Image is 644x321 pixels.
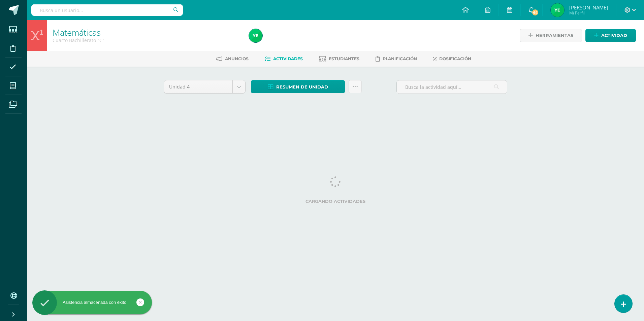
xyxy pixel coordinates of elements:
img: 6fd3bd7d6e4834e5979ff6a5032b647c.png [249,29,262,42]
a: Planificación [376,53,417,64]
span: [PERSON_NAME] [569,4,608,11]
a: Matemáticas [53,27,101,38]
span: Estudiantes [329,56,359,61]
a: Resumen de unidad [251,80,345,93]
label: Cargando actividades [164,199,507,204]
span: Planificación [383,56,417,61]
a: Herramientas [520,29,582,42]
a: Anuncios [216,53,249,64]
div: Asistencia almacenada con éxito [32,299,152,306]
span: Actividades [273,56,303,61]
a: Unidad 4 [164,80,245,93]
a: Actividad [585,29,636,42]
a: Actividades [265,53,303,64]
h1: Matemáticas [53,28,241,37]
span: Mi Perfil [569,10,608,16]
div: Cuarto Bachillerato 'C' [53,37,241,43]
img: 6fd3bd7d6e4834e5979ff6a5032b647c.png [551,3,564,17]
span: Resumen de unidad [276,81,328,93]
span: Unidad 4 [169,80,227,93]
span: Anuncios [225,56,249,61]
input: Busca un usuario... [31,4,183,16]
input: Busca la actividad aquí... [397,80,507,94]
a: Estudiantes [319,53,359,64]
span: 64 [532,9,539,16]
a: Dosificación [433,53,471,64]
span: Herramientas [536,29,573,42]
span: Actividad [601,29,627,42]
span: Dosificación [439,56,471,61]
